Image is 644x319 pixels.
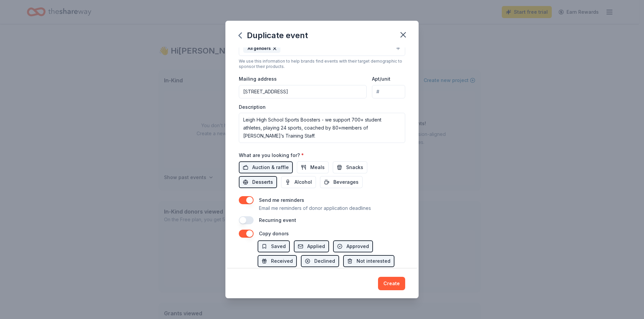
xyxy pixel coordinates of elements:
[333,161,367,173] button: Snacks
[259,231,289,236] label: Copy donors
[271,242,286,250] span: Saved
[320,176,363,188] button: Beverages
[310,163,325,171] span: Meals
[357,257,390,265] span: Not interested
[252,163,289,171] span: Auction & raffle
[239,104,266,110] label: Description
[239,41,405,56] button: All genders
[378,277,405,290] button: Create
[258,255,297,267] button: Received
[239,30,308,41] div: Duplicate event
[294,240,329,252] button: Applied
[252,178,273,186] span: Desserts
[372,76,390,82] label: Apt/unit
[301,255,339,267] button: Declined
[297,161,329,173] button: Meals
[239,76,277,82] label: Mailing address
[239,152,304,159] label: What are you looking for?
[239,161,293,173] button: Auction & raffle
[333,178,359,186] span: Beverages
[239,176,277,188] button: Desserts
[307,242,325,250] span: Applied
[239,113,405,143] textarea: Leigh High School Sports Boosters - we support 700+ student athletes, playing 24 sports, coached ...
[314,257,335,265] span: Declined
[239,59,405,69] div: We use this information to help brands find events with their target demographic to sponsor their...
[243,44,280,53] div: All genders
[281,176,316,188] button: Alcohol
[258,240,290,252] button: Saved
[239,85,367,98] input: Enter a US address
[333,240,373,252] button: Approved
[259,217,296,223] label: Recurring event
[372,85,405,98] input: #
[259,197,304,203] label: Send me reminders
[343,255,394,267] button: Not interested
[346,163,363,171] span: Snacks
[259,204,371,212] p: Email me reminders of donor application deadlines
[346,242,369,250] span: Approved
[271,257,293,265] span: Received
[294,178,312,186] span: Alcohol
